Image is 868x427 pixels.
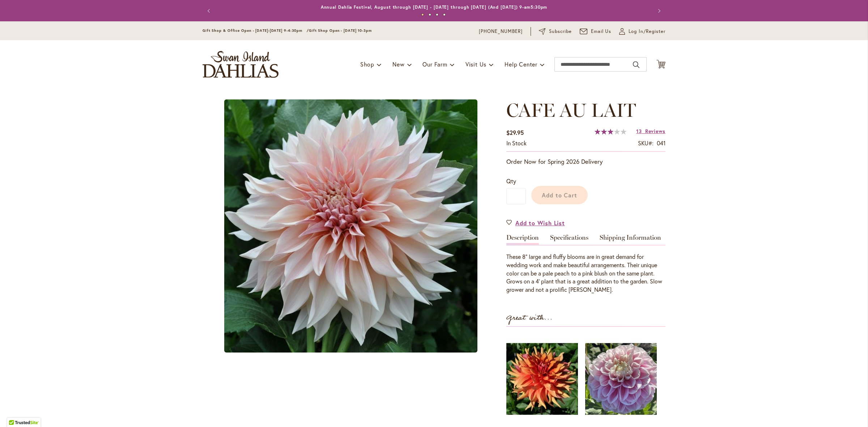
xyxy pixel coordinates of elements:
span: Gift Shop Open - [DATE] 10-3pm [309,28,372,33]
span: CAFE AU LAIT [506,99,636,121]
a: Subscribe [539,28,572,35]
span: In stock [506,139,527,147]
span: Qty [506,177,516,185]
a: Shipping Information [600,234,661,245]
a: Add to Wish List [506,219,565,227]
button: Next [651,4,665,18]
span: Our Farm [422,60,447,68]
div: Availability [506,139,527,148]
button: 3 of 4 [436,13,438,16]
img: TUTU MUCH [585,334,657,424]
a: 13 Reviews [636,128,665,134]
span: 13 [636,128,642,134]
span: Add to Wish List [515,219,565,227]
span: Gift Shop & Office Open - [DATE]-[DATE] 9-4:30pm / [203,28,309,33]
span: Reviews [645,128,665,134]
a: Email Us [580,28,612,35]
button: Previous [203,4,217,18]
span: $29.95 [506,129,524,136]
span: Log In/Register [629,28,665,35]
div: 60% [595,129,626,134]
a: [PHONE_NUMBER] [479,28,523,35]
strong: Great with... [506,312,553,324]
a: Description [506,234,539,245]
p: Order Now for Spring 2026 Delivery [506,157,665,166]
span: Help Center [505,60,537,68]
a: store logo [203,51,278,78]
div: Detailed Product Info [506,234,665,294]
a: Specifications [550,234,588,245]
img: main product photo [224,99,477,353]
span: Shop [360,60,374,68]
div: These 8" large and fluffy blooms are in great demand for wedding work and make beautiful arrangem... [506,253,665,294]
span: Email Us [591,28,612,35]
span: Subscribe [549,28,572,35]
span: New [392,60,404,68]
button: 2 of 4 [429,13,431,16]
div: 041 [657,139,665,148]
span: Visit Us [465,60,486,68]
img: GOOD DAY [506,334,578,424]
button: 4 of 4 [443,13,446,16]
a: Log In/Register [619,28,665,35]
button: 1 of 4 [421,13,424,16]
strong: SKU [638,139,654,147]
a: Annual Dahlia Festival, August through [DATE] - [DATE] through [DATE] (And [DATE]) 9-am5:30pm [321,4,548,10]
